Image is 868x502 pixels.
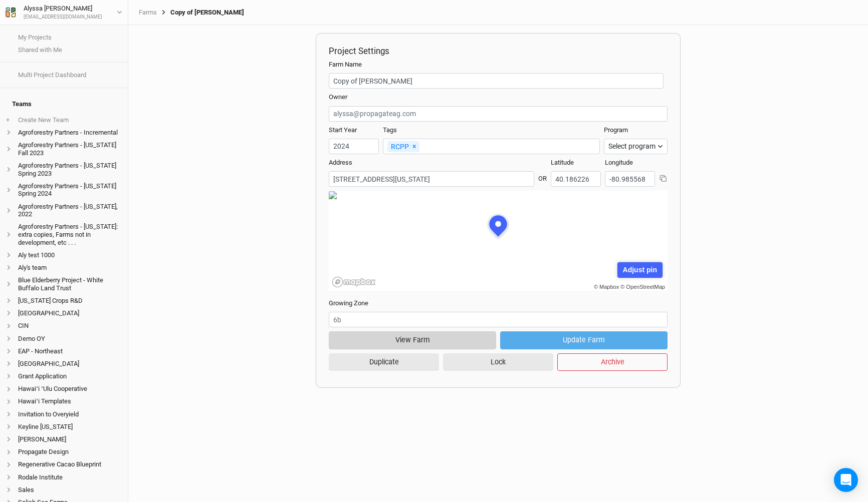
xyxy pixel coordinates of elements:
button: Update Farm [500,331,668,349]
a: © Mapbox [594,284,619,290]
button: Duplicate [329,353,439,371]
input: Start Year [329,139,379,154]
h4: Teams [6,94,122,114]
label: Farm Name [329,60,362,69]
label: Address [329,158,352,167]
label: Start Year [329,126,357,135]
label: Growing Zone [329,299,368,308]
div: Alyssa [PERSON_NAME] [24,4,102,14]
button: Alyssa [PERSON_NAME][EMAIL_ADDRESS][DOMAIN_NAME] [5,3,123,21]
div: Copy of [PERSON_NAME] [157,9,244,17]
span: × [412,142,416,150]
label: Latitude [551,158,574,167]
div: Open Intercom Messenger [834,468,858,492]
div: [EMAIL_ADDRESS][DOMAIN_NAME] [24,14,102,21]
input: Project/Farm Name [329,73,664,89]
div: OR [538,166,547,183]
input: Address (123 James St...) [329,171,534,187]
div: Select program [608,141,656,152]
label: Owner [329,93,347,102]
h2: Project Settings [329,46,668,56]
label: Program [604,126,628,135]
button: Remove [409,140,419,152]
input: alyssa@propagateag.com [329,106,668,122]
div: RCPP [387,141,419,152]
button: Lock [443,353,553,371]
input: 6b [329,312,668,327]
button: Archive [557,353,668,371]
a: Mapbox logo [332,276,376,288]
input: Latitude [551,171,601,187]
label: Longitude [605,158,633,167]
button: Select program [604,139,668,154]
a: Farms [139,9,157,17]
a: © OpenStreetMap [620,284,665,290]
div: Adjust pin [617,262,662,278]
label: Tags [383,126,397,135]
button: Copy [659,174,668,183]
input: Longitude [605,171,655,187]
span: + [6,116,10,124]
button: View Farm [329,331,496,349]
